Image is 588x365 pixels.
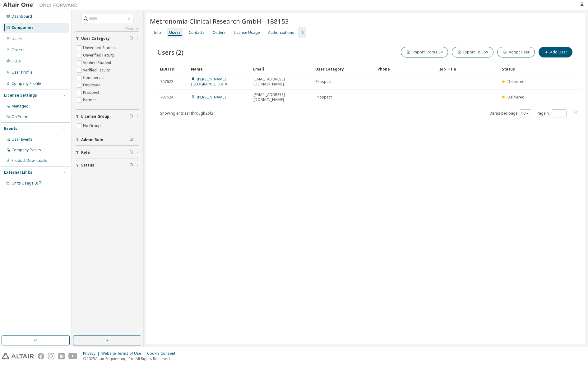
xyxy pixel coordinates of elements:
[129,36,133,41] span: Clear filter
[12,137,33,142] div: User Events
[12,59,21,64] div: SKUs
[497,47,535,57] button: Adopt User
[253,64,310,74] div: Email
[83,351,101,356] div: Privacy
[81,137,103,142] span: Admin Role
[83,96,97,104] label: Partner
[160,95,173,100] span: 707624
[160,64,186,74] div: MDH ID
[191,64,248,74] div: Name
[83,52,116,59] label: Unverified Faculty
[38,353,44,359] img: facebook.svg
[83,59,113,66] label: Verified Student
[12,14,32,19] div: Dashboard
[12,70,33,75] div: User Profile
[81,114,109,119] span: License Group
[83,81,102,89] label: Employee
[12,114,27,119] div: On Prem
[507,94,525,100] span: Delivered
[539,47,572,57] button: Add User
[76,110,139,123] button: License Group
[83,44,117,52] label: Unverified Student
[507,79,525,84] span: Delivered
[129,150,133,155] span: Clear filter
[154,30,161,35] div: Info
[315,64,373,74] div: User Category
[129,137,133,142] span: Clear filter
[48,353,54,359] img: instagram.svg
[12,104,29,109] div: Managed
[76,158,139,172] button: Status
[440,64,497,74] div: Job Title
[101,351,147,356] div: Website Terms of Use
[76,26,139,31] a: Clear all
[316,79,332,84] span: Prospect
[521,111,530,116] button: 10
[12,180,42,186] span: Units Usage BI
[58,353,65,359] img: linkedin.svg
[191,76,229,87] a: [PERSON_NAME][GEOGRAPHIC_DATA]
[147,351,179,356] div: Cookie Consent
[12,148,41,153] div: Company Events
[490,109,531,117] span: Items per page
[129,163,133,168] span: Clear filter
[76,32,139,45] button: User Category
[81,150,90,155] span: Role
[3,2,81,8] img: Altair One
[68,353,77,359] img: youtube.svg
[197,94,226,100] a: [PERSON_NAME]
[83,356,179,361] p: © 2025 Altair Engineering, Inc. All Rights Reserved.
[4,93,37,98] div: License Settings
[401,47,448,57] button: Import From CSV
[234,30,260,35] div: License Usage
[160,79,173,84] span: 707622
[12,81,41,86] div: Company Profile
[268,30,294,35] div: Authorizations
[83,74,106,81] label: Commercial
[83,66,111,74] label: Verified Faculty
[2,353,34,359] img: altair_logo.svg
[452,47,493,57] button: Export To CSV
[253,77,310,87] span: [EMAIL_ADDRESS][DOMAIN_NAME]
[83,104,92,111] label: Trial
[253,92,310,102] span: [EMAIL_ADDRESS][DOMAIN_NAME]
[12,25,34,30] div: Companies
[83,89,100,96] label: Prospect
[12,36,22,41] div: Users
[4,126,17,131] div: Events
[83,122,102,130] label: No Group
[213,30,226,35] div: Orders
[377,64,435,74] div: Phone
[160,111,213,116] span: Showing entries 1 through 2 of 2
[76,133,139,147] button: Admin Role
[12,48,25,52] div: Orders
[150,17,289,25] span: Metronomia Clinical Research GmbH - 188153
[12,158,47,163] div: Product Downloads
[81,36,110,41] span: User Category
[189,30,205,35] div: Contacts
[537,109,567,117] span: Page n.
[81,163,94,168] span: Status
[316,95,332,100] span: Prospect
[157,48,183,57] span: Users (2)
[129,114,133,119] span: Clear filter
[169,30,181,35] div: Users
[4,170,32,175] div: External Links
[76,146,139,159] button: Role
